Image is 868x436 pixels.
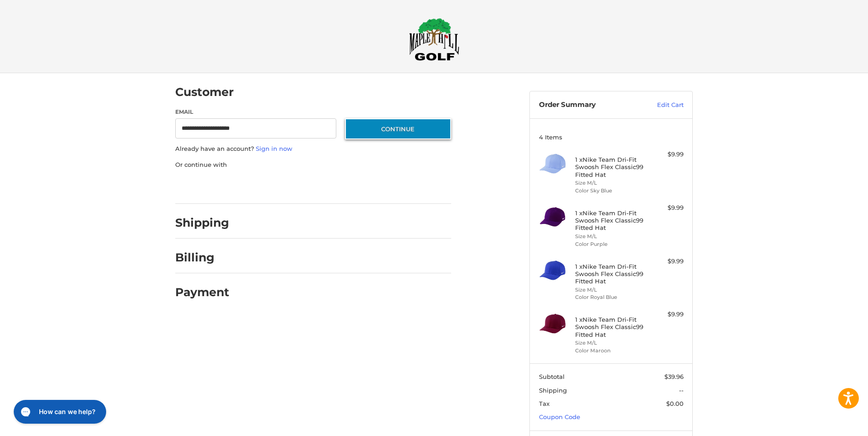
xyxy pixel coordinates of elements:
[175,160,451,170] p: Or continue with
[539,373,565,380] span: Subtotal
[647,310,684,319] div: $9.99
[664,373,684,380] span: $39.96
[9,397,109,427] iframe: Gorgias live chat messenger
[575,156,645,178] h4: 1 x Nike Team Dri-Fit Swoosh Flex Classic99 Fitted Hat
[647,150,684,159] div: $9.99
[679,387,684,394] span: --
[647,203,684,213] div: $9.99
[256,145,292,152] a: Sign in now
[175,285,229,299] h2: Payment
[409,18,459,61] img: Maple Hill Golf
[575,347,645,355] li: Color Maroon
[575,263,645,285] h4: 1 x Nike Team Dri-Fit Swoosh Flex Classic99 Fitted Hat
[575,286,645,294] li: Size M/L
[175,85,234,99] h2: Customer
[575,209,645,232] h4: 1 x Nike Team Dri-Fit Swoosh Flex Classic99 Fitted Hat
[637,101,684,110] a: Edit Cart
[666,400,684,407] span: $0.00
[175,216,229,230] h2: Shipping
[539,133,684,141] h3: 4 Items
[539,101,637,110] h3: Order Summary
[175,250,229,265] h2: Billing
[345,118,451,139] button: Continue
[250,178,318,195] iframe: PayPal-paylater
[575,179,645,187] li: Size M/L
[575,233,645,240] li: Size M/L
[539,387,567,394] span: Shipping
[575,339,645,347] li: Size M/L
[173,178,241,195] iframe: PayPal-paypal
[539,400,550,407] span: Tax
[328,178,396,195] iframe: PayPal-venmo
[575,240,645,248] li: Color Purple
[575,316,645,338] h4: 1 x Nike Team Dri-Fit Swoosh Flex Classic99 Fitted Hat
[175,144,451,154] p: Already have an account?
[539,413,580,420] a: Coupon Code
[175,108,336,116] label: Email
[575,187,645,195] li: Color Sky Blue
[647,257,684,266] div: $9.99
[575,293,645,301] li: Color Royal Blue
